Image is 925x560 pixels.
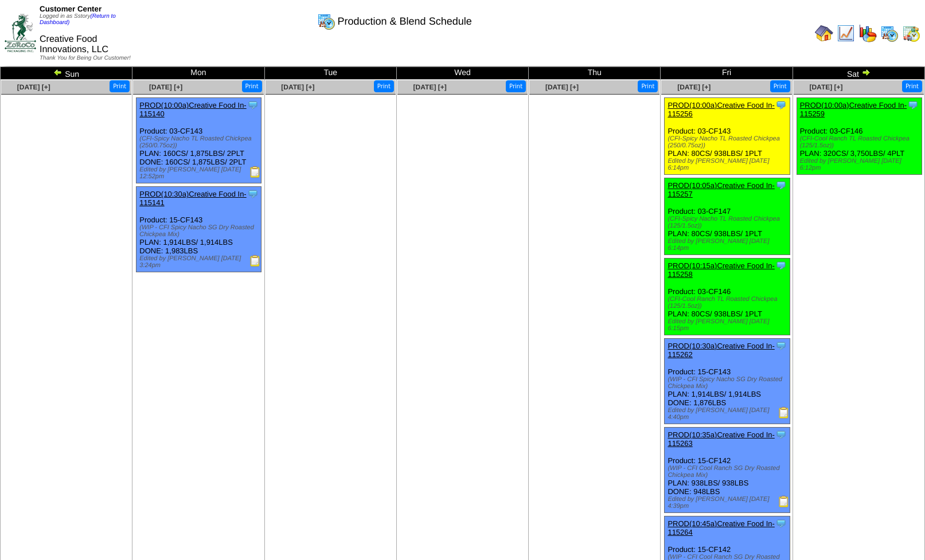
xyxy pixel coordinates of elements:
div: Product: 03-CF146 PLAN: 320CS / 3,750LBS / 4PLT [797,98,922,175]
img: Production Report [778,407,790,418]
div: (CFI-Cool Ranch TL Roasted Chickpea (125/1.5oz)) [668,296,789,310]
td: Mon [132,67,264,80]
span: Customer Center [40,5,102,13]
div: Edited by [PERSON_NAME] [DATE] 4:40pm [668,407,789,421]
div: Product: 03-CF143 PLAN: 80CS / 938LBS / 1PLT [665,98,790,175]
a: [DATE] [+] [281,83,314,91]
img: Production Report [778,496,790,507]
td: Thu [529,67,661,80]
img: Production Report [249,166,261,178]
img: Tooltip [775,99,787,111]
a: [DATE] [+] [677,83,711,91]
div: Edited by [PERSON_NAME] [DATE] 3:24pm [139,255,261,269]
button: Print [638,80,658,92]
img: arrowright.gif [861,68,871,77]
div: Product: 03-CF143 PLAN: 160CS / 1,875LBS / 2PLT DONE: 160CS / 1,875LBS / 2PLT [136,98,262,183]
td: Sat [793,67,924,80]
img: Tooltip [247,188,259,199]
button: Print [110,80,130,92]
a: PROD(10:45a)Creative Food In-115264 [668,519,774,536]
a: PROD(10:00a)Creative Food In-115259 [800,101,907,118]
div: (WIP - CFI Spicy Nacho SG Dry Roasted Chickpea Mix) [139,224,261,238]
td: Tue [264,67,396,80]
a: PROD(10:35a)Creative Food In-115263 [668,430,774,448]
img: calendarprod.gif [880,24,899,42]
a: [DATE] [+] [413,83,447,91]
button: Print [770,80,790,92]
img: Tooltip [775,518,787,529]
img: Production Report [249,255,261,267]
button: Print [902,80,922,92]
div: Edited by [PERSON_NAME] [DATE] 6:14pm [668,158,789,171]
div: Product: 15-CF143 PLAN: 1,914LBS / 1,914LBS DONE: 1,876LBS [665,339,790,424]
div: (WIP - CFI Cool Ranch SG Dry Roasted Chickpea Mix) [668,465,789,479]
img: ZoRoCo_Logo(Green%26Foil)%20jpg.webp [5,14,36,52]
div: (CFI-Cool Ranch TL Roasted Chickpea (125/1.5oz)) [800,135,922,149]
a: [DATE] [+] [545,83,579,91]
a: PROD(10:00a)Creative Food In-115140 [139,101,246,118]
button: Print [506,80,526,92]
div: Product: 15-CF143 PLAN: 1,914LBS / 1,914LBS DONE: 1,983LBS [136,187,262,272]
img: calendarinout.gif [902,24,920,42]
img: line_graph.gif [837,24,855,42]
div: Edited by [PERSON_NAME] [DATE] 6:14pm [668,238,789,252]
img: calendarprod.gif [317,12,335,30]
td: Fri [661,67,793,80]
a: [DATE] [+] [17,83,50,91]
img: Tooltip [775,179,787,191]
td: Sun [1,67,132,80]
div: Edited by [PERSON_NAME] [DATE] 4:39pm [668,496,789,510]
td: Wed [396,67,528,80]
div: (CFI-Spicy Nacho TL Roasted Chickpea (250/0.75oz)) [139,135,261,149]
div: Product: 03-CF147 PLAN: 80CS / 938LBS / 1PLT [665,178,790,255]
div: (WIP - CFI Spicy Nacho SG Dry Roasted Chickpea Mix) [668,376,789,390]
a: PROD(10:30a)Creative Food In-115262 [668,342,774,359]
img: Tooltip [775,260,787,271]
a: PROD(10:15a)Creative Food In-115258 [668,261,774,279]
img: Tooltip [775,429,787,440]
img: Tooltip [247,99,259,111]
div: Product: 03-CF146 PLAN: 80CS / 938LBS / 1PLT [665,259,790,335]
div: (CFI-Spicy Nacho TL Roasted Chickpea (125/1.5oz)) [668,216,789,229]
span: Creative Food Innovations, LLC [40,34,108,54]
div: Product: 15-CF142 PLAN: 938LBS / 938LBS DONE: 948LBS [665,428,790,513]
img: Tooltip [775,340,787,351]
a: (Return to Dashboard) [40,13,116,26]
button: Print [374,80,394,92]
img: graph.gif [858,24,877,42]
div: Edited by [PERSON_NAME] [DATE] 6:12pm [800,158,922,171]
img: Tooltip [907,99,919,111]
span: Logged in as Sstory [40,13,116,26]
div: Edited by [PERSON_NAME] [DATE] 12:52pm [139,166,261,180]
div: Edited by [PERSON_NAME] [DATE] 6:15pm [668,318,789,332]
div: (CFI-Spicy Nacho TL Roasted Chickpea (250/0.75oz)) [668,135,789,149]
span: Thank You for Being Our Customer! [40,55,131,61]
span: Production & Blend Schedule [338,15,472,28]
a: [DATE] [+] [149,83,182,91]
button: Print [242,80,262,92]
a: PROD(10:05a)Creative Food In-115257 [668,181,774,198]
a: PROD(10:00a)Creative Food In-115256 [668,101,774,118]
img: home.gif [815,24,833,42]
a: PROD(10:30a)Creative Food In-115141 [139,190,246,207]
img: arrowleft.gif [53,68,63,77]
a: [DATE] [+] [809,83,842,91]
